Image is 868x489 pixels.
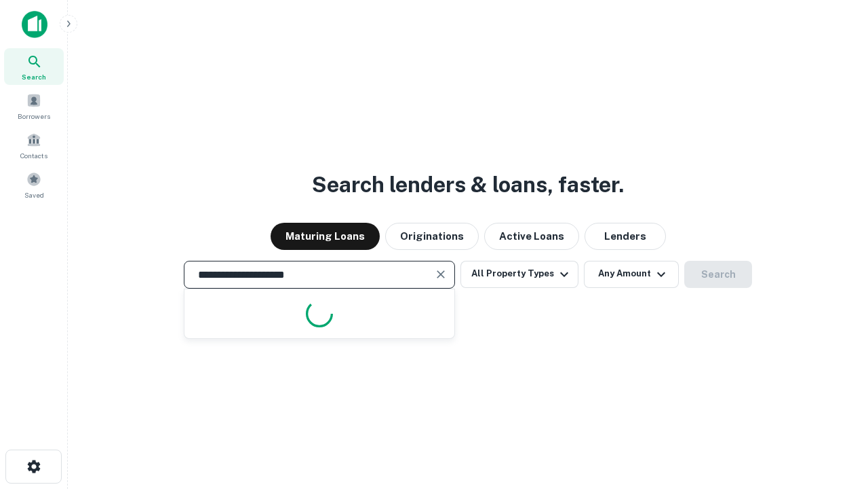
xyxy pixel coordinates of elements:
[484,223,579,250] button: Active Loans
[385,223,479,250] button: Originations
[4,166,64,203] a: Saved
[584,261,679,288] button: Any Amount
[312,168,624,201] h3: Search lenders & loans, faster.
[431,265,450,284] button: Clear
[4,48,64,85] a: Search
[22,11,47,38] img: capitalize-icon.png
[460,261,578,288] button: All Property Types
[4,127,64,164] a: Contacts
[22,71,46,82] span: Search
[20,150,47,161] span: Contacts
[24,189,44,200] span: Saved
[585,223,666,250] button: Lenders
[18,111,50,122] span: Borrowers
[800,337,868,402] iframe: Chat Widget
[271,223,380,250] button: Maturing Loans
[4,88,64,124] a: Borrowers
